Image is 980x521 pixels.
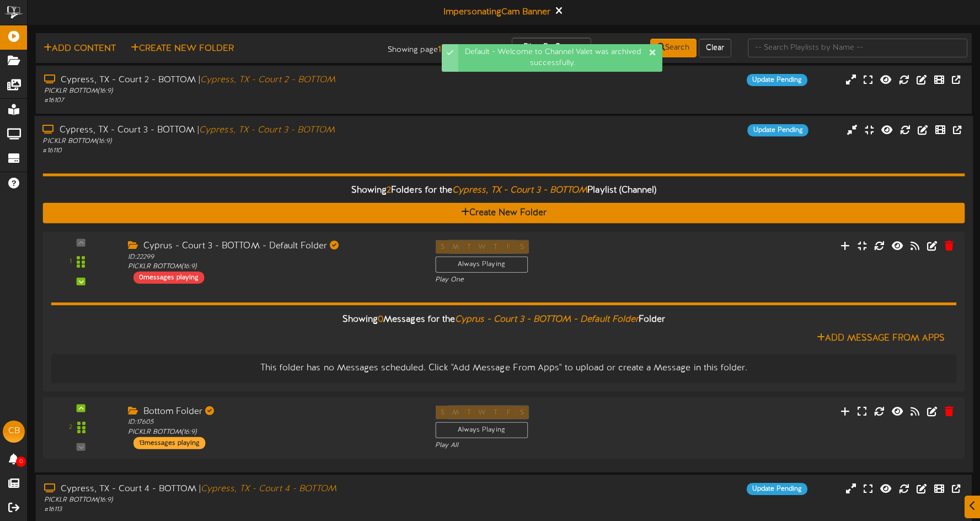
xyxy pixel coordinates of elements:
[42,203,965,223] button: Create New Folder
[387,185,391,195] span: 2
[16,456,26,467] span: 0
[42,124,417,137] div: Cypress, TX - Court 3 - BOTTOM |
[747,124,808,136] div: Update Pending
[128,418,419,437] div: ID: 17605 PICKLR BOTTOM ( 16:9 )
[42,146,417,156] div: # 16110
[42,308,965,332] div: Showing Messages for the Folder
[747,483,807,495] div: Update Pending
[42,137,417,146] div: PICKLR BOTTOM ( 16:9 )
[40,42,119,56] button: Add Content
[748,39,967,57] input: -- Search Playlists by Name --
[127,42,237,56] button: Create New Folder
[200,75,335,85] i: Cypress, TX - Court 2 - BOTTOM
[650,39,697,57] button: Search
[44,483,417,496] div: Cypress, TX - Court 4 - BOTTOM |
[44,505,417,514] div: # 16113
[452,185,588,195] i: Cypress, TX - Court 3 - BOTTOM
[3,421,25,443] div: CB
[44,87,417,96] div: PICKLR BOTTOM ( 16:9 )
[346,38,504,56] div: Showing page of for results
[435,422,528,438] div: Always Playing
[435,275,649,285] div: Play One
[435,256,528,272] div: Always Playing
[438,45,441,55] strong: 1
[747,74,807,86] div: Update Pending
[435,440,649,450] div: Play All
[44,496,417,505] div: PICKLR BOTTOM ( 16:9 )
[378,315,383,325] span: 0
[699,39,731,57] button: Clear
[458,44,662,72] div: Default - Welcome to Channel Valet was archived successfully.
[455,315,639,325] i: Cyprus - Court 3 - BOTTOM - Default Folder
[128,240,419,252] div: Cyprus - Court 3 - BOTTOM - Default Folder
[34,179,973,203] div: Showing Folders for the Playlist (Channel)
[648,47,657,58] div: Dismiss this notification
[199,125,335,135] i: Cypress, TX - Court 3 - BOTTOM
[44,74,417,87] div: Cypress, TX - Court 2 - BOTTOM |
[128,252,419,271] div: ID: 22299 PICKLR BOTTOM ( 16:9 )
[60,362,949,375] div: This folder has no Messages scheduled. Click "Add Message From Apps" to upload or create a Messag...
[133,437,205,449] div: 13 messages playing
[201,484,336,494] i: Cypress, TX - Court 4 - BOTTOM
[813,332,949,345] button: Add Message From Apps
[44,96,417,105] div: # 16107
[128,405,419,418] div: Bottom Folder
[133,272,204,284] div: 0 messages playing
